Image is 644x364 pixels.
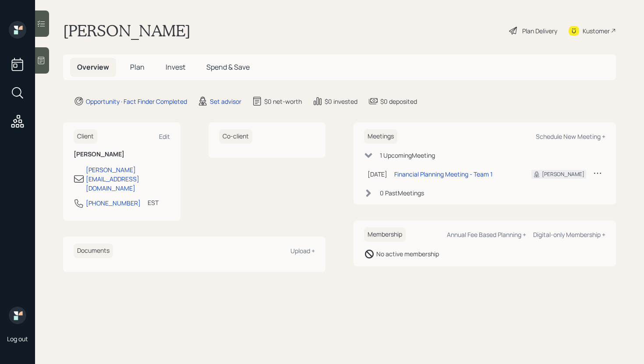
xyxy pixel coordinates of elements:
div: [PERSON_NAME] [542,170,584,178]
div: $0 net-worth [264,97,302,106]
div: EST [148,198,159,207]
div: Annual Fee Based Planning + [447,230,526,239]
span: Overview [77,62,109,72]
div: Log out [7,335,28,343]
span: Spend & Save [206,62,250,72]
h6: Client [74,129,97,144]
div: Financial Planning Meeting - Team 1 [394,170,492,179]
div: Digital-only Membership + [533,230,605,239]
img: retirable_logo.png [9,307,26,324]
div: Opportunity · Fact Finder Completed [86,97,187,106]
div: Edit [159,132,170,141]
div: Kustomer [583,26,610,35]
div: Upload + [290,247,315,255]
div: [DATE] [368,170,387,179]
div: Schedule New Meeting + [536,132,605,141]
div: No active membership [376,249,439,258]
h6: Documents [74,244,113,258]
span: Invest [166,62,185,72]
div: 0 Past Meeting s [380,188,424,198]
div: $0 deposited [380,97,417,106]
div: [PHONE_NUMBER] [86,198,141,208]
h6: Meetings [364,129,397,144]
div: 1 Upcoming Meeting [380,151,435,160]
h6: [PERSON_NAME] [74,151,170,158]
span: Plan [130,62,145,72]
h1: [PERSON_NAME] [63,21,191,40]
h6: Membership [364,227,406,242]
div: [PERSON_NAME][EMAIL_ADDRESS][DOMAIN_NAME] [86,165,170,193]
div: Plan Delivery [522,26,557,35]
h6: Co-client [219,129,252,144]
div: $0 invested [325,97,357,106]
div: Set advisor [210,97,241,106]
